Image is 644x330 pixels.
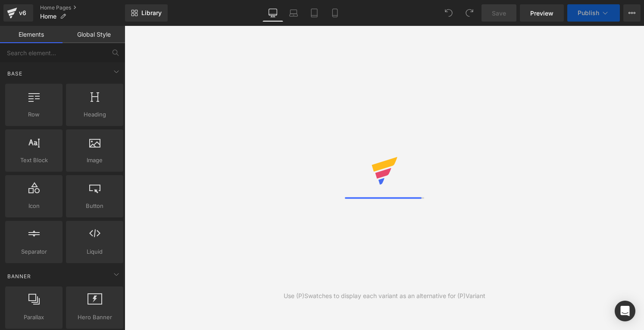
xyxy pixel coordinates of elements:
span: Row [8,110,60,119]
span: Button [69,201,121,211]
span: Parallax [8,313,60,322]
span: Banner [6,272,32,280]
div: v6 [17,7,28,19]
span: Preview [530,9,553,18]
a: Global Style [63,26,125,43]
span: Text Block [8,156,60,165]
button: More [623,4,641,22]
div: Use (P)Swatches to display each variant as an alternative for (P)Variant [284,291,485,301]
a: v6 [3,4,33,22]
span: Heading [69,110,121,119]
span: Separator [8,247,60,256]
a: Desktop [263,4,283,22]
a: Tablet [304,4,325,22]
button: Undo [440,4,457,22]
span: Base [6,69,23,78]
span: Icon [8,201,60,211]
span: Image [69,156,121,165]
button: Redo [461,4,478,22]
a: Laptop [283,4,304,22]
a: Mobile [325,4,345,22]
span: Home [40,13,56,20]
a: Preview [520,4,564,22]
span: Library [141,9,162,17]
a: Home Pages [40,4,125,11]
span: Save [492,9,506,18]
span: Liquid [69,247,121,256]
a: New Library [125,4,168,22]
span: Publish [578,9,599,16]
span: Hero Banner [69,313,121,322]
button: Publish [567,4,620,22]
div: Open Intercom Messenger [615,301,635,321]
